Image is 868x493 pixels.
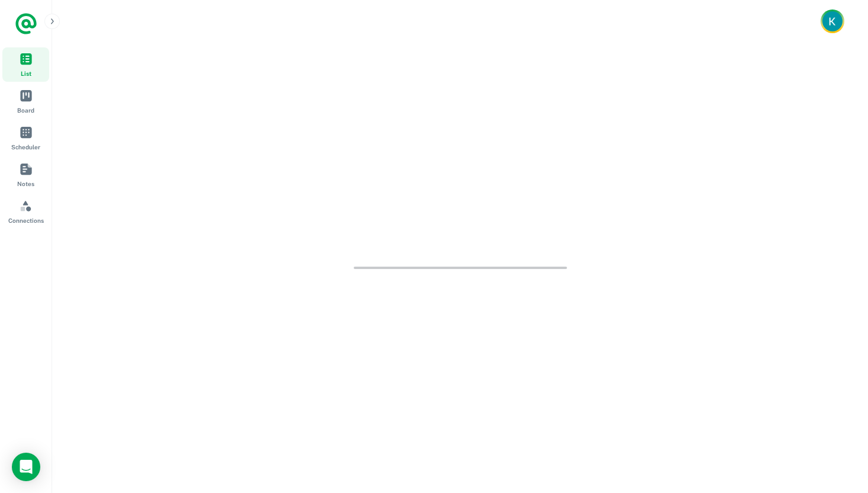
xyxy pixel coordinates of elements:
[821,9,844,33] button: Account button
[8,216,44,225] span: Connections
[2,47,49,82] a: List
[2,121,49,155] a: Scheduler
[12,453,40,481] div: Load Chat
[21,69,31,78] span: List
[11,142,40,152] span: Scheduler
[17,179,34,188] span: Notes
[822,11,843,31] img: Kristina Jackson
[2,194,49,229] a: Connections
[14,12,38,36] a: Logo
[2,158,49,192] a: Notes
[17,105,34,115] span: Board
[2,84,49,119] a: Board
